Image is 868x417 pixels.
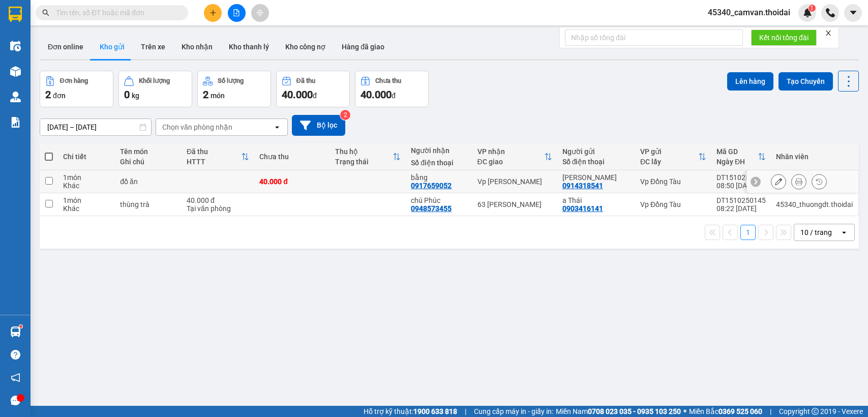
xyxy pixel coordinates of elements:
[800,227,832,237] div: 10 / trang
[844,4,862,22] button: caret-down
[771,174,786,189] div: Sửa đơn hàng
[640,147,698,156] div: VP gửi
[11,350,20,360] span: question-circle
[228,4,246,22] button: file-add
[700,6,798,19] span: 45340_camvan.thoidai
[556,406,681,417] span: Miền Nam
[474,406,553,417] span: Cung cấp máy in - giấy in:
[364,406,457,417] span: Hỗ trợ kỹ thuật:
[10,117,21,128] img: solution-icon
[203,88,208,101] span: 2
[562,196,630,204] div: a Thái
[472,143,557,170] th: Toggle SortBy
[751,29,817,46] button: Kết nối tổng đài
[92,35,133,59] button: Kho gửi
[392,92,396,100] span: đ
[132,92,139,100] span: kg
[173,35,221,59] button: Kho nhận
[63,173,110,182] div: 1 món
[711,143,771,170] th: Toggle SortBy
[256,9,263,16] span: aim
[276,71,350,107] button: Đã thu40.000đ
[10,41,21,51] img: warehouse-icon
[727,72,773,91] button: Lên hàng
[330,143,406,170] th: Toggle SortBy
[683,409,686,413] span: ⚪️
[719,407,762,415] strong: 0369 525 060
[776,153,853,161] div: Nhân viên
[411,146,467,155] div: Người nhận
[63,182,110,190] div: Khác
[477,147,544,156] div: VP nhận
[139,77,170,84] div: Khối lượng
[413,407,457,415] strong: 1900 633 818
[340,110,350,120] sup: 2
[259,153,325,161] div: Chưa thu
[259,177,325,186] div: 40.000 đ
[640,158,698,166] div: ĐC lấy
[204,4,222,22] button: plus
[759,32,809,43] span: Kết nối tổng đài
[635,143,711,170] th: Toggle SortBy
[282,88,313,101] span: 40.000
[776,200,853,208] div: 45340_thuongdt.thoidai
[60,77,88,84] div: Đơn hàng
[40,119,151,135] input: Select a date range.
[120,147,176,156] div: Tên món
[63,153,110,161] div: Chi tiết
[716,158,758,166] div: Ngày ĐH
[53,92,66,100] span: đơn
[477,177,552,186] div: Vp [PERSON_NAME]
[826,8,835,17] img: phone-icon
[361,88,392,101] span: 40.000
[218,77,244,84] div: Số lượng
[209,9,217,16] span: plus
[63,204,110,213] div: Khác
[313,92,317,100] span: đ
[716,196,766,204] div: DT1510250145
[810,5,814,12] span: 1
[411,173,467,182] div: bằng
[562,158,630,166] div: Số điện thoại
[63,196,110,204] div: 1 món
[334,35,393,59] button: Hàng đã giao
[10,92,21,102] img: warehouse-icon
[56,7,176,18] input: Tìm tên, số ĐT hoặc mã đơn
[803,8,812,17] img: icon-new-feature
[411,204,452,213] div: 0948573455
[411,196,467,204] div: chú Phúc
[11,396,20,405] span: message
[40,35,92,59] button: Đơn online
[716,173,766,182] div: DT1510250149
[477,200,552,208] div: 63 [PERSON_NAME]
[11,373,20,382] span: notification
[640,200,706,208] div: Vp Đồng Tàu
[40,71,113,107] button: Đơn hàng2đơn
[296,77,315,84] div: Đã thu
[562,147,630,156] div: Người gửi
[120,158,176,166] div: Ghi chú
[825,29,832,37] span: close
[477,158,544,166] div: ĐC giao
[689,406,762,417] span: Miền Bắc
[565,29,743,46] input: Nhập số tổng đài
[197,71,271,107] button: Số lượng2món
[251,4,269,22] button: aim
[812,408,819,415] span: copyright
[770,406,771,417] span: |
[716,182,766,190] div: 08:50 [DATE]
[335,147,393,156] div: Thu hộ
[335,158,393,166] div: Trạng thái
[187,204,249,213] div: Tại văn phòng
[588,407,681,415] strong: 0708 023 035 - 0935 103 250
[562,204,603,213] div: 0903416141
[292,115,345,136] button: Bộ lọc
[45,88,51,101] span: 2
[211,92,225,100] span: món
[133,35,173,59] button: Trên xe
[411,159,467,167] div: Số điện thoại
[182,143,254,170] th: Toggle SortBy
[233,9,240,16] span: file-add
[465,406,466,417] span: |
[19,325,22,328] sup: 1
